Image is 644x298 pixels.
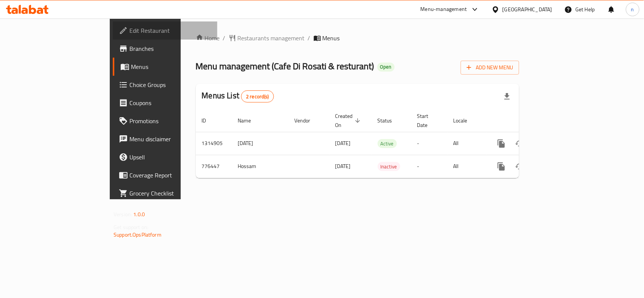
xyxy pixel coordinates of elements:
[113,148,217,166] a: Upsell
[503,5,552,14] div: [GEOGRAPHIC_DATA]
[308,34,310,43] li: /
[498,87,516,105] div: Export file
[129,80,211,89] span: Choice Groups
[232,132,289,155] td: [DATE]
[223,34,226,43] li: /
[113,58,217,76] a: Menus
[129,153,211,162] span: Upsell
[113,94,217,112] a: Coupons
[196,58,374,75] span: Menu management ( Cafe Di Rosati & resturant )
[238,34,305,43] span: Restaurants management
[378,139,397,148] div: Active
[335,138,351,148] span: [DATE]
[631,5,634,14] span: n
[447,155,486,178] td: All
[113,184,217,202] a: Grocery Checklist
[238,116,261,125] span: Name
[202,116,216,125] span: ID
[129,44,211,53] span: Branches
[510,157,529,176] button: Change Status
[295,116,320,125] span: Vendor
[467,63,513,72] span: Add New Menu
[129,134,211,144] span: Menu disclaimer
[241,93,274,100] span: 2 record(s)
[492,134,510,153] button: more
[241,90,274,102] div: Total records count
[447,132,486,155] td: All
[417,112,438,130] span: Start Date
[129,116,211,125] span: Promotions
[335,112,363,130] span: Created On
[129,98,211,107] span: Coupons
[378,162,400,171] div: Inactive
[196,34,519,43] nav: breadcrumb
[492,157,510,176] button: more
[113,112,217,130] a: Promotions
[232,155,289,178] td: Hossam
[114,222,148,232] span: Get support on:
[129,26,211,35] span: Edit Restaurant
[378,116,402,125] span: Status
[113,21,217,40] a: Edit Restaurant
[486,109,571,132] th: Actions
[113,76,217,94] a: Choice Groups
[453,116,477,125] span: Locale
[229,34,305,43] a: Restaurants management
[378,139,397,148] span: Active
[202,90,274,102] h2: Menus List
[113,40,217,58] a: Branches
[113,130,217,148] a: Menu disclaimer
[377,63,395,72] div: Open
[378,162,400,171] span: Inactive
[114,230,161,240] a: Support.OpsPlatform
[129,171,211,180] span: Coverage Report
[196,109,571,178] table: enhanced table
[421,5,467,14] div: Menu-management
[461,61,519,75] button: Add New Menu
[411,155,447,178] td: -
[113,166,217,184] a: Coverage Report
[411,132,447,155] td: -
[335,161,351,171] span: [DATE]
[131,62,211,71] span: Menus
[510,134,529,153] button: Change Status
[323,34,340,43] span: Menus
[377,64,395,70] span: Open
[114,209,132,219] span: Version:
[129,189,211,198] span: Grocery Checklist
[133,209,145,219] span: 1.0.0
